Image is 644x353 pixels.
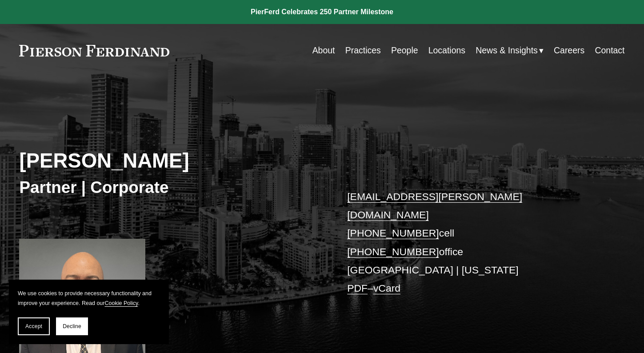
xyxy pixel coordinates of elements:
[347,188,600,298] p: cell office [GEOGRAPHIC_DATA] | [US_STATE] –
[554,42,584,59] a: Careers
[63,323,81,329] span: Decline
[373,282,400,294] a: vCard
[391,42,418,59] a: People
[9,280,169,344] section: Cookie banner
[347,227,439,239] a: [PHONE_NUMBER]
[312,42,335,59] a: About
[104,300,138,306] a: Cookie Policy
[476,43,538,58] span: News & Insights
[428,42,465,59] a: Locations
[19,177,322,198] h3: Partner | Corporate
[345,42,381,59] a: Practices
[18,317,50,335] button: Accept
[25,323,42,329] span: Accept
[595,42,624,59] a: Contact
[347,246,439,257] a: [PHONE_NUMBER]
[476,42,544,59] a: folder dropdown
[347,282,368,294] a: PDF
[19,148,322,173] h2: [PERSON_NAME]
[56,317,88,335] button: Decline
[347,191,522,221] a: [EMAIL_ADDRESS][PERSON_NAME][DOMAIN_NAME]
[18,289,160,309] p: We use cookies to provide necessary functionality and improve your experience. Read our .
